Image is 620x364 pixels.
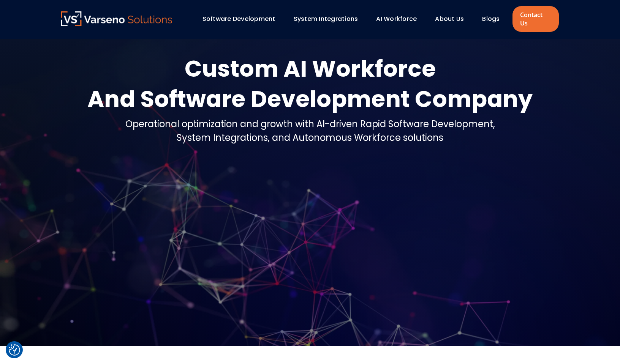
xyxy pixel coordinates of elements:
div: AI Workforce [372,13,427,25]
a: Software Development [202,14,275,23]
div: Custom AI Workforce [87,54,533,84]
a: System Integrations [294,14,358,23]
div: About Us [431,13,474,25]
a: Contact Us [512,6,559,32]
div: Software Development [199,13,286,25]
a: AI Workforce [376,14,417,23]
a: Varseno Solutions – Product Engineering & IT Services [61,11,172,27]
img: Varseno Solutions – Product Engineering & IT Services [61,11,172,26]
div: Operational optimization and growth with AI-driven Rapid Software Development, [125,117,495,131]
div: System Integrations, and Autonomous Workforce solutions [125,131,495,145]
a: About Us [435,14,464,23]
div: Blogs [478,13,510,25]
a: Blogs [482,14,500,23]
div: And Software Development Company [87,84,533,114]
div: System Integrations [290,13,369,25]
img: Revisit consent button [9,344,20,356]
button: Cookie Settings [9,344,20,356]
